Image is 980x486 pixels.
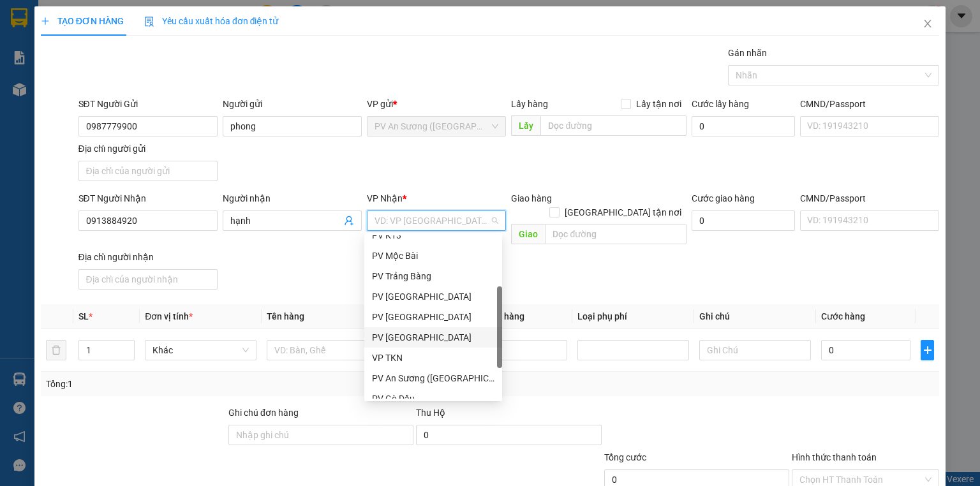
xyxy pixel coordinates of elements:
span: [GEOGRAPHIC_DATA] tận nơi [560,205,687,219]
div: VP gửi [367,97,506,111]
button: plus [921,340,934,360]
span: TẠO ĐƠN HÀNG [41,16,124,26]
div: PV Trảng Bàng [372,269,494,283]
div: VP TKN [372,351,494,365]
span: VP Nhận [367,193,403,203]
div: SĐT Người Gửi [78,97,218,111]
span: Lấy [511,115,540,136]
div: PV [GEOGRAPHIC_DATA] [372,330,494,344]
span: Tổng cước [604,452,646,462]
div: PV Gò Dầu [372,392,494,406]
span: Cước hàng [821,311,865,321]
div: PV Tây Ninh [364,327,502,348]
button: delete [46,340,66,360]
label: Cước lấy hàng [692,99,749,109]
input: 0 [477,340,567,360]
div: PV [GEOGRAPHIC_DATA] [372,290,494,304]
input: VD: Bàn, Ghế [267,340,378,360]
span: close [923,18,933,29]
div: PV Mộc Bài [372,249,494,263]
span: plus [921,345,933,355]
div: Địa chỉ người nhận [78,250,218,264]
span: Giao [511,224,545,244]
span: Lấy tận nơi [631,97,687,111]
div: Địa chỉ người gửi [78,142,218,156]
span: Giao hàng [511,193,552,203]
span: Khác [152,341,249,360]
span: Yêu cầu xuất hóa đơn điện tử [144,16,279,26]
span: Thu Hộ [416,408,445,418]
div: Tổng: 1 [46,377,379,391]
div: PV Trảng Bàng [364,266,502,286]
input: Dọc đường [540,115,687,136]
img: icon [144,17,154,27]
div: PV Phước Đông [364,307,502,327]
input: Dọc đường [545,224,687,244]
input: Cước giao hàng [692,210,795,231]
div: PV [GEOGRAPHIC_DATA] [372,310,494,324]
div: CMND/Passport [800,191,939,205]
div: PV K13 [364,225,502,246]
input: Ghi Chú [699,340,811,360]
input: Ghi chú đơn hàng [228,425,413,445]
span: Đơn vị tính [145,311,193,321]
div: PV Hòa Thành [364,286,502,307]
div: PV An Sương ([GEOGRAPHIC_DATA]) [372,371,494,385]
span: user-add [344,216,354,226]
label: Gán nhãn [728,48,767,58]
div: PV An Sương (Hàng Hóa) [364,368,502,388]
input: Địa chỉ của người nhận [78,269,218,290]
div: Người gửi [223,97,362,111]
span: Tên hàng [267,311,304,321]
span: PV An Sương (Hàng Hóa) [375,117,498,136]
th: Ghi chú [694,304,816,329]
div: SĐT Người Nhận [78,191,218,205]
button: Close [910,6,946,42]
div: CMND/Passport [800,97,939,111]
div: PV Gò Dầu [364,388,502,409]
span: Lấy hàng [511,99,548,109]
label: Hình thức thanh toán [792,452,877,462]
div: PV K13 [372,228,494,242]
input: Địa chỉ của người gửi [78,161,218,181]
div: Người nhận [223,191,362,205]
input: Cước lấy hàng [692,116,795,136]
span: SL [78,311,89,321]
div: PV Mộc Bài [364,246,502,266]
div: VP TKN [364,348,502,368]
label: Cước giao hàng [692,193,755,203]
th: Loại phụ phí [572,304,694,329]
span: plus [41,17,50,26]
label: Ghi chú đơn hàng [228,408,299,418]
